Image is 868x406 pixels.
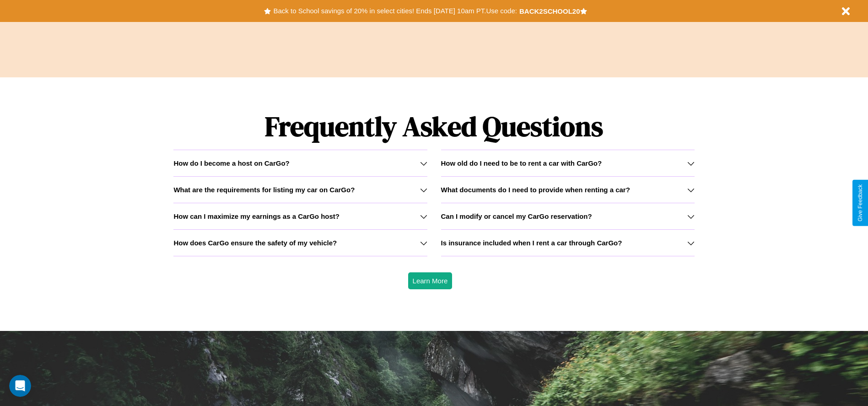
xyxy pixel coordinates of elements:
[173,212,340,220] h3: How can I maximize my earnings as a CarGo host?
[857,184,863,222] div: Give Feedback
[519,7,580,15] b: BACK2SCHOOL20
[441,159,602,167] h3: How old do I need to be to rent a car with CarGo?
[9,375,31,397] iframe: Intercom live chat
[441,239,622,247] h3: Is insurance included when I rent a car through CarGo?
[441,212,592,220] h3: Can I modify or cancel my CarGo reservation?
[173,159,289,167] h3: How do I become a host on CarGo?
[173,103,694,150] h1: Frequently Asked Questions
[173,239,337,247] h3: How does CarGo ensure the safety of my vehicle?
[441,186,630,194] h3: What documents do I need to provide when renting a car?
[408,272,453,289] button: Learn More
[173,186,355,194] h3: What are the requirements for listing my car on CarGo?
[271,5,519,17] button: Back to School savings of 20% in select cities! Ends [DATE] 10am PT.Use code:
